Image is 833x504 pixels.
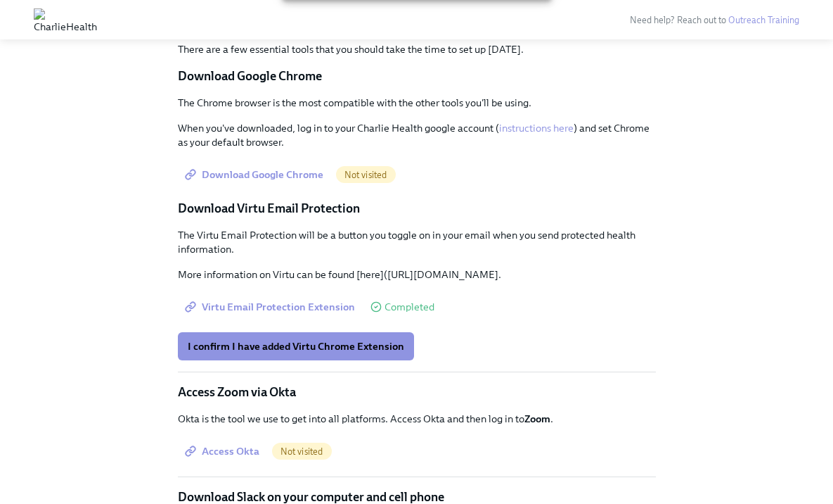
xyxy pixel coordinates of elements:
p: Access Zoom via Okta [178,384,656,401]
p: When you've downloaded, log in to your Charlie Health google account ( ) and set Chrome as your d... [178,121,656,149]
span: I confirm I have added Virtu Chrome Extension [188,339,404,353]
span: Not visited [272,446,332,457]
p: The Chrome browser is the most compatible with the other tools you'll be using. [178,96,656,110]
span: Not visited [336,170,396,180]
a: Access Okta [178,437,269,465]
a: Download Google Chrome [178,160,333,189]
a: instructions here [499,122,574,134]
button: I confirm I have added Virtu Chrome Extension [178,332,414,360]
p: Okta is the tool we use to get into all platforms. Access Okta and then log in to . [178,412,656,426]
p: Download Virtu Email Protection [178,200,656,217]
span: Virtu Email Protection Extension [188,300,355,314]
span: Completed [385,302,434,313]
p: There are a few essential tools that you should take the time to set up [DATE]. [178,42,656,56]
a: Outreach Training [728,15,799,25]
img: CharlieHealth [34,8,97,31]
strong: Zoom [524,412,550,425]
span: Need help? Reach out to [630,15,799,25]
a: Virtu Email Protection Extension [178,293,365,321]
span: Download Google Chrome [188,168,323,182]
p: More information on Virtu can be found [here]([URL][DOMAIN_NAME]. [178,267,656,282]
p: Download Google Chrome [178,68,656,84]
span: Access Okta [188,444,259,458]
p: The Virtu Email Protection will be a button you toggle on in your email when you send protected h... [178,228,656,256]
